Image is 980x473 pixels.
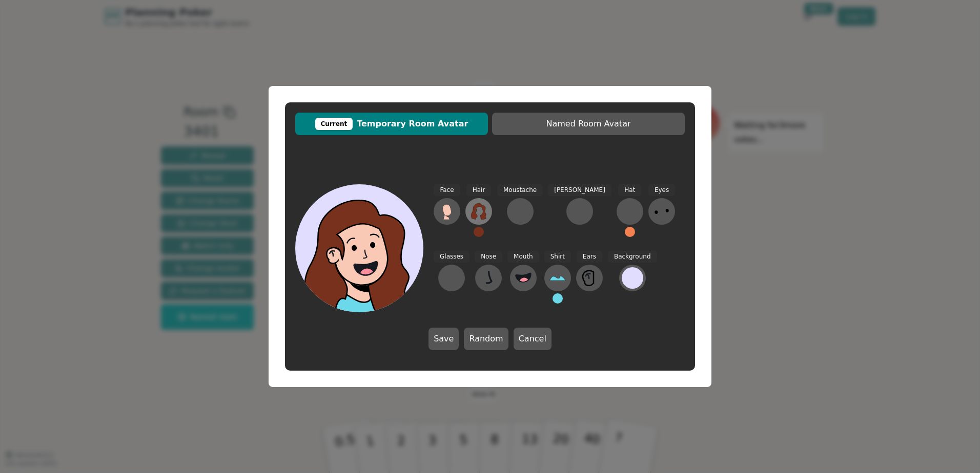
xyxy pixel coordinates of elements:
[315,118,353,130] div: Current
[434,251,469,263] span: Glasses
[492,113,685,135] button: Named Room Avatar
[577,251,602,263] span: Ears
[434,184,460,196] span: Face
[497,118,680,130] span: Named Room Avatar
[295,113,488,135] button: CurrentTemporary Room Avatar
[514,328,552,350] button: Cancel
[464,328,508,350] button: Random
[618,184,641,196] span: Hat
[428,328,459,350] button: Save
[608,251,657,263] span: Background
[507,251,539,263] span: Mouth
[497,184,543,196] span: Moustache
[648,184,675,196] span: Eyes
[544,251,571,263] span: Shirt
[466,184,492,196] span: Hair
[300,118,483,130] span: Temporary Room Avatar
[548,184,611,196] span: [PERSON_NAME]
[475,251,502,263] span: Nose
